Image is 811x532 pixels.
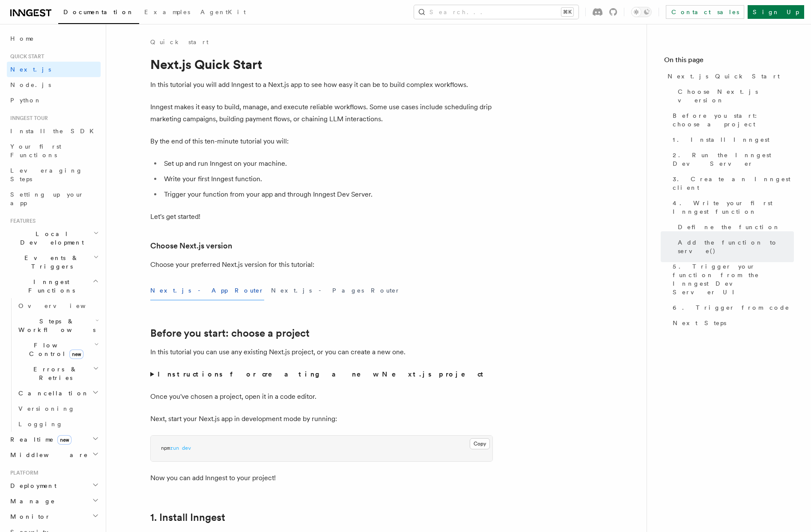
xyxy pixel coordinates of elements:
[58,3,139,24] a: Documentation
[161,445,170,451] span: npm
[673,175,794,192] span: 3. Create an Inngest client
[7,509,101,524] button: Monitor
[674,219,794,235] a: Define the function
[669,300,794,315] a: 6. Trigger from code
[7,218,36,224] span: Features
[150,240,232,252] a: Choose Next.js version
[15,386,101,401] button: Cancellation
[673,111,794,129] span: Before you start: choose a project
[10,66,51,73] span: Next.js
[161,158,493,170] li: Set up and run Inngest on your machine.
[10,34,34,43] span: Home
[673,262,794,296] span: 5. Trigger your function from the Inngest Dev Server UI
[150,368,493,380] summary: Instructions for creating a new Next.js project
[150,135,493,147] p: By the end of this ten-minute tutorial you will:
[15,365,93,382] span: Errors & Retries
[678,87,794,105] span: Choose Next.js version
[7,93,101,108] a: Python
[18,405,75,412] span: Versioning
[7,512,51,521] span: Monitor
[150,281,264,300] button: Next.js - App Router
[7,497,55,505] span: Manage
[7,298,101,432] div: Inngest Functions
[150,327,310,339] a: Before you start: choose a project
[150,346,493,358] p: In this tutorial you can use any existing Next.js project, or you can create a new one.
[664,69,794,84] a: Next.js Quick Start
[631,7,652,17] button: Toggle dark mode
[15,401,101,416] a: Versioning
[7,432,101,447] button: Realtimenew
[669,132,794,147] a: 1. Install Inngest
[7,115,48,122] span: Inngest tour
[57,435,72,445] span: new
[7,254,93,271] span: Events & Triggers
[150,391,493,403] p: Once you've chosen a project, open it in a code editor.
[18,302,107,309] span: Overview
[673,199,794,216] span: 4. Write your first Inngest function
[470,438,490,449] button: Copy
[15,314,101,338] button: Steps & Workflows
[139,3,195,23] a: Examples
[150,472,493,484] p: Now you can add Inngest to your project!
[150,413,493,425] p: Next, start your Next.js app in development mode by running:
[7,77,101,93] a: Node.js
[15,416,101,432] a: Logging
[669,315,794,331] a: Next Steps
[150,101,493,125] p: Inngest makes it easy to build, manage, and execute reliable workflows. Some use cases include sc...
[10,143,61,158] span: Your first Functions
[561,8,573,16] kbd: ⌘K
[664,55,794,69] h4: On this page
[10,81,51,88] span: Node.js
[7,278,92,295] span: Inngest Functions
[7,481,57,490] span: Deployment
[7,230,93,247] span: Local Development
[7,53,44,60] span: Quick start
[150,57,493,72] h1: Next.js Quick Start
[150,511,225,523] a: 1. Install Inngest
[669,195,794,219] a: 4. Write your first Inngest function
[170,445,179,451] span: run
[150,259,493,271] p: Choose your preferred Next.js version for this tutorial:
[10,128,99,134] span: Install the SDK
[669,108,794,132] a: Before you start: choose a project
[7,447,101,463] button: Middleware
[144,9,190,15] span: Examples
[674,84,794,108] a: Choose Next.js version
[669,147,794,171] a: 2. Run the Inngest Dev Server
[63,9,134,15] span: Documentation
[15,298,101,314] a: Overview
[7,226,101,250] button: Local Development
[161,188,493,200] li: Trigger your function from your app and through Inngest Dev Server.
[666,5,744,19] a: Contact sales
[673,319,726,327] span: Next Steps
[673,303,790,312] span: 6. Trigger from code
[7,469,39,476] span: Platform
[669,259,794,300] a: 5. Trigger your function from the Inngest Dev Server UI
[158,370,487,378] strong: Instructions for creating a new Next.js project
[669,171,794,195] a: 3. Create an Inngest client
[69,350,83,359] span: new
[200,9,246,15] span: AgentKit
[7,478,101,493] button: Deployment
[673,135,769,144] span: 1. Install Inngest
[7,62,101,77] a: Next.js
[15,338,101,362] button: Flow Controlnew
[7,187,101,211] a: Setting up your app
[678,238,794,255] span: Add the function to serve()
[15,389,89,398] span: Cancellation
[7,250,101,274] button: Events & Triggers
[15,362,101,386] button: Errors & Retries
[150,38,209,46] a: Quick start
[10,97,42,104] span: Python
[678,223,780,231] span: Define the function
[7,435,72,444] span: Realtime
[271,281,400,300] button: Next.js - Pages Router
[673,151,794,168] span: 2. Run the Inngest Dev Server
[668,72,780,81] span: Next.js Quick Start
[674,235,794,259] a: Add the function to serve()
[7,163,101,187] a: Leveraging Steps
[150,211,493,223] p: Let's get started!
[161,173,493,185] li: Write your first Inngest function.
[748,5,804,19] a: Sign Up
[7,493,101,509] button: Manage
